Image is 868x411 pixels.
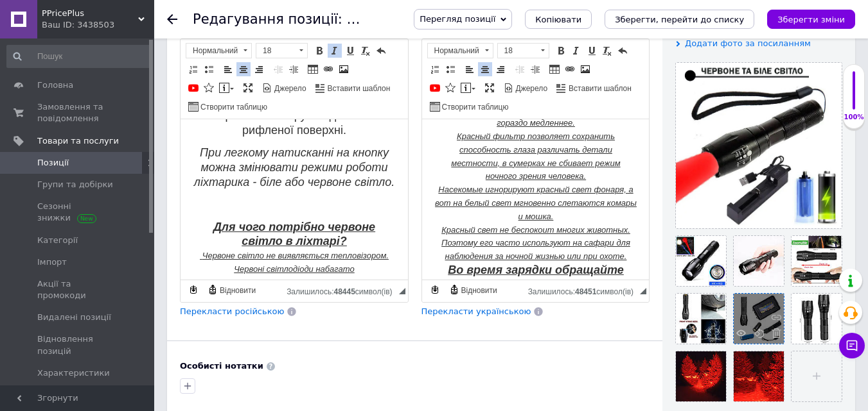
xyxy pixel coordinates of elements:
div: Ваш ID: 3438503 [42,19,154,31]
a: 18 [256,43,308,58]
button: Зберегти зміни [767,10,855,29]
a: По правому краю [493,62,508,76]
a: Зображення [578,62,592,76]
span: Групи та добірки [37,179,113,190]
span: Потягніть для зміни розмірів [640,288,646,294]
a: По центру [478,62,492,76]
a: Вставити іконку [202,81,216,95]
a: 18 [497,43,549,58]
iframe: Редактор, 5433384F-4A7D-4A34-ACB9-78B3A5E41D4D [422,119,650,280]
a: Вставити повідомлення [217,81,236,95]
a: Видалити форматування [600,44,614,58]
i: Зберегти зміни [777,15,845,24]
a: Вставити/видалити маркований список [443,62,457,76]
button: Зберегти, перейти до списку [605,10,754,29]
a: По лівому краю [463,62,477,76]
a: Збільшити відступ [287,62,301,76]
span: 18 [256,44,295,58]
span: Головна [37,80,73,91]
a: Зображення [337,62,351,76]
a: Вставити/видалити маркований список [202,62,216,76]
span: Акції та промокоди [37,278,119,301]
iframe: Редактор, C1460A3A-F354-402C-8794-999CF9A5EBC3 [181,119,408,280]
div: Кiлькiсть символiв [528,284,640,296]
span: Створити таблицю [440,102,509,113]
a: Вставити/видалити нумерований список [186,62,200,76]
a: Таблиця [306,62,320,76]
a: Курсив (Ctrl+I) [328,44,342,58]
i: Зберегти, перейти до списку [615,15,744,24]
span: Імпорт [37,256,67,268]
a: Вставити/видалити нумерований список [428,62,442,76]
a: Вставити шаблон [554,81,633,95]
div: Кiлькiсть символiв [287,284,398,296]
span: Перекласти російською [180,306,284,316]
a: Додати відео з YouTube [186,81,200,95]
a: Жирний (Ctrl+B) [554,44,568,58]
span: Перегляд позиції [420,14,495,24]
span: Додати фото за посиланням [685,38,811,48]
a: Джерело [502,81,550,95]
a: Видалити форматування [359,44,373,58]
a: Нормальний [186,43,252,58]
span: Вставити шаблон [567,83,632,94]
a: Відновити [206,283,258,297]
button: Копіювати [525,10,592,29]
a: Створити таблицю [186,99,269,113]
a: Вставити повідомлення [459,81,477,95]
a: Вставити іконку [443,81,457,95]
span: 48445 [333,287,355,296]
a: Таблиця [547,62,562,76]
a: Зробити резервну копію зараз [186,283,200,297]
div: Повернутися назад [167,14,177,24]
a: Вставити/Редагувати посилання (Ctrl+L) [563,62,577,76]
input: Пошук [6,45,152,68]
span: 48451 [575,287,596,296]
a: Підкреслений (Ctrl+U) [585,44,599,58]
a: Додати відео з YouTube [428,81,442,95]
a: Підкреслений (Ctrl+U) [343,44,357,58]
span: Вставити шаблон [326,83,391,94]
span: Відновлення позицій [37,333,119,356]
span: Нормальний [428,44,481,58]
span: PPricePlus [42,8,138,19]
a: Зменшити відступ [271,62,285,76]
span: Замовлення та повідомлення [37,101,119,124]
button: Чат з покупцем [839,333,865,358]
a: Вставити шаблон [314,81,393,95]
span: Характеристики [37,367,110,379]
span: Потягніть для зміни розмірів [399,288,405,294]
a: Створити таблицю [428,99,511,113]
a: Курсив (Ctrl+I) [569,44,583,58]
a: Максимізувати [241,81,255,95]
span: Видалені позиції [37,312,111,323]
a: Зробити резервну копію зараз [428,283,442,297]
a: По лівому краю [221,62,235,76]
span: Позиції [37,157,69,169]
a: Повернути (Ctrl+Z) [374,44,388,58]
a: Відновити [447,283,499,297]
a: Жирний (Ctrl+B) [312,44,326,58]
span: Створити таблицю [199,102,267,113]
span: Категорії [37,235,78,246]
a: По центру [236,62,251,76]
em: Червоне світло не виявляється тепловізором. Червоні світлодіоди набагато енергоефективніше ніж зв... [13,131,214,328]
span: Сезонні знижки [37,201,119,224]
span: Нормальний [186,44,239,58]
a: Зменшити відступ [513,62,527,76]
span: Товари та послуги [37,135,119,147]
span: Джерело [272,83,306,94]
span: Джерело [514,83,548,94]
a: Максимізувати [483,81,497,95]
span: Відновити [218,285,256,296]
span: Копіювати [535,15,581,24]
b: Особисті нотатки [180,361,263,371]
span: Відновити [459,285,497,296]
div: 100% [844,113,864,122]
a: Повернути (Ctrl+Z) [616,44,630,58]
div: 100% Якість заповнення [843,64,865,129]
a: Джерело [260,81,308,95]
em: Во время зарядки обращайте внимание на индикатор, который в заряженном состоянии изменит цвет с к... [26,144,202,245]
